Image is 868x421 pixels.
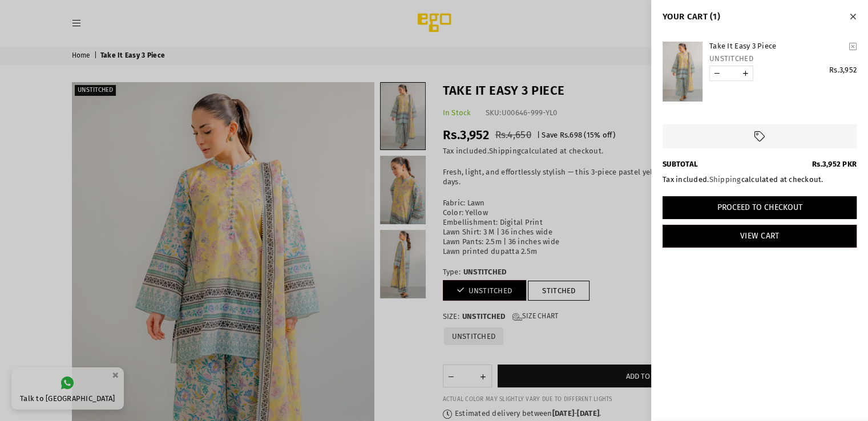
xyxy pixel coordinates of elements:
quantity-input: Quantity [709,66,753,81]
span: Rs.3,952 PKR [812,160,857,168]
button: Proceed to Checkout [663,196,857,219]
div: UNSTITCHED [709,54,857,63]
button: Close [846,9,859,23]
b: SUBTOTAL [663,160,698,169]
a: Shipping [709,175,741,184]
a: View Cart [663,225,857,248]
a: Take It Easy 3 Piece [709,42,845,51]
h4: YOUR CART (1) [663,11,857,22]
div: Tax included. calculated at checkout. [663,175,857,185]
span: Rs.3,952 [829,66,857,74]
